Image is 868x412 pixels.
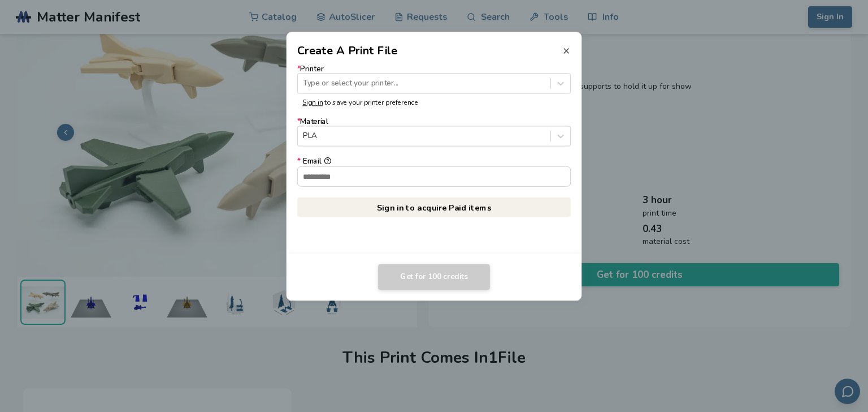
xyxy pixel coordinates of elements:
input: *PrinterType or select your printer... [303,79,305,88]
input: *MaterialPLA [303,132,305,140]
input: *Email [298,166,571,186]
a: Sign in to acquire Paid items [297,197,571,217]
h2: Create A Print File [297,42,398,59]
a: Sign in [302,98,323,107]
button: *Email [324,157,331,165]
button: Get for 100 credits [378,264,490,290]
p: to save your printer preference [302,99,566,107]
div: Email [297,157,571,166]
label: Printer [297,65,571,93]
label: Material [297,118,571,147]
